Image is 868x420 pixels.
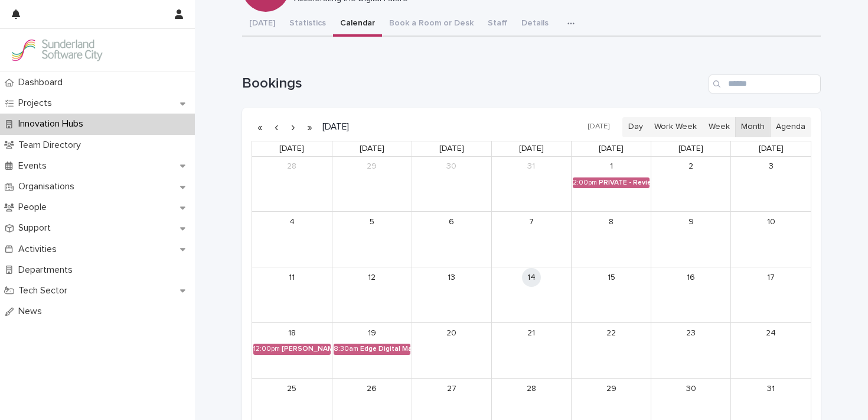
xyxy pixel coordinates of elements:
button: Next month [285,118,301,137]
div: PRIVATE - Review Digital Inclusion Fund Applications [599,179,650,187]
a: August 19, 2025 [363,324,381,343]
a: August 28, 2025 [522,379,541,398]
td: August 15, 2025 [572,267,651,323]
div: 8:30am [334,345,358,353]
td: August 17, 2025 [731,267,811,323]
td: August 16, 2025 [651,267,731,323]
button: Details [514,12,556,37]
button: Book a Room or Desk [382,12,481,37]
td: August 10, 2025 [731,212,811,267]
button: Month [735,117,771,137]
td: August 21, 2025 [491,323,571,379]
a: August 29, 2025 [602,379,621,398]
a: August 5, 2025 [363,212,381,231]
td: August 13, 2025 [412,267,491,323]
a: August 17, 2025 [762,268,781,287]
a: July 29, 2025 [363,157,381,176]
h1: Bookings [242,75,704,92]
td: August 14, 2025 [491,267,571,323]
p: Dashboard [14,77,72,88]
a: August 16, 2025 [681,268,700,287]
a: July 31, 2025 [522,157,541,176]
a: Saturday [676,141,706,156]
td: August 12, 2025 [332,267,412,323]
td: August 2, 2025 [651,157,731,212]
td: August 24, 2025 [731,323,811,379]
td: July 30, 2025 [412,157,491,212]
p: Activities [14,244,66,255]
p: Events [14,160,56,172]
h2: [DATE] [318,122,349,131]
p: Departments [14,264,82,276]
td: August 4, 2025 [252,212,332,267]
p: Innovation Hubs [14,118,93,130]
p: People [14,202,56,213]
a: August 14, 2025 [522,268,541,287]
a: August 27, 2025 [442,379,461,398]
button: Staff [481,12,514,37]
a: August 25, 2025 [282,379,301,398]
a: August 18, 2025 [282,324,301,343]
button: Statistics [282,12,333,37]
td: August 6, 2025 [412,212,491,267]
button: Day [622,117,649,137]
a: Wednesday [437,141,466,156]
a: July 28, 2025 [282,157,301,176]
a: August 4, 2025 [282,212,301,231]
button: Calendar [333,12,382,37]
button: Previous month [268,118,285,137]
a: August 8, 2025 [602,212,621,231]
td: August 8, 2025 [572,212,651,267]
td: August 7, 2025 [491,212,571,267]
button: Next year [301,118,318,137]
a: August 24, 2025 [762,324,781,343]
div: Edge Digital Manufacturing [360,345,410,353]
a: August 2, 2025 [681,157,700,176]
div: 2:00pm [573,179,597,187]
a: August 11, 2025 [282,268,301,287]
a: August 7, 2025 [522,212,541,231]
a: August 22, 2025 [602,324,621,343]
a: Monday [277,141,306,156]
td: August 18, 2025 [252,323,332,379]
a: August 12, 2025 [363,268,381,287]
td: July 28, 2025 [252,157,332,212]
input: Search [709,75,821,93]
a: Thursday [517,141,546,156]
a: August 6, 2025 [442,212,461,231]
a: August 30, 2025 [681,379,700,398]
a: Sunday [756,141,786,156]
td: August 22, 2025 [572,323,651,379]
img: Kay6KQejSz2FjblR6DWv [9,38,104,62]
a: August 15, 2025 [602,268,621,287]
p: News [14,306,51,317]
button: Agenda [770,117,811,137]
a: August 13, 2025 [442,268,461,287]
a: July 30, 2025 [442,157,461,176]
td: August 5, 2025 [332,212,412,267]
p: Support [14,222,60,234]
a: August 3, 2025 [762,157,781,176]
td: August 19, 2025 [332,323,412,379]
a: August 31, 2025 [762,379,781,398]
a: August 21, 2025 [522,324,541,343]
a: Friday [596,141,626,156]
a: Tuesday [357,141,387,156]
td: August 1, 2025 [572,157,651,212]
td: August 23, 2025 [651,323,731,379]
td: July 29, 2025 [332,157,412,212]
p: Tech Sector [14,285,77,296]
td: August 11, 2025 [252,267,332,323]
button: Week [702,117,735,137]
button: Work Week [648,117,703,137]
button: [DATE] [242,12,282,37]
a: August 9, 2025 [681,212,700,231]
td: August 20, 2025 [412,323,491,379]
td: August 3, 2025 [731,157,811,212]
a: August 26, 2025 [363,379,381,398]
p: Organisations [14,181,84,192]
div: 12:00pm [253,345,280,353]
div: [PERSON_NAME] Square Innovation Workshop [282,345,331,353]
button: Previous year [252,118,268,137]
